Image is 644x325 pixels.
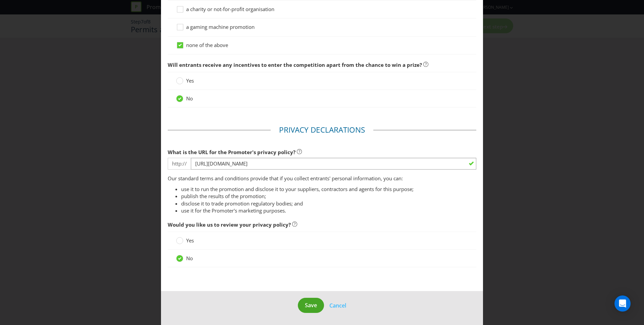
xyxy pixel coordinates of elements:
[168,221,291,228] span: Would you like us to review your privacy policy?
[168,158,191,170] span: http://
[614,295,631,312] div: Open Intercom Messenger
[181,207,476,214] li: use it for the Promoter's marketing purposes.
[181,186,476,193] li: use it to run the promotion and disclose it to your suppliers, contractors and agents for this pu...
[168,175,476,182] p: Our standard terms and conditions provide that if you collect entrants' personal information, you...
[186,42,228,48] span: none of the above
[186,77,194,84] span: Yes
[181,193,476,200] li: publish the results of the promotion;
[298,298,324,313] button: Save
[186,95,193,102] span: No
[329,302,346,309] span: Cancel
[168,149,296,155] span: What is the URL for the Promoter's privacy policy?
[186,237,194,244] span: Yes
[186,255,193,262] span: No
[186,24,255,30] span: a gaming machine promotion
[329,301,346,310] button: Cancel
[168,61,422,68] span: Will entrants receive any incentives to enter the competition apart from the chance to win a prize?
[305,301,317,309] span: Save
[271,125,373,135] legend: Privacy Declarations
[186,6,274,12] span: a charity or not-for-profit organisation
[181,200,476,207] li: disclose it to trade promotion regulatory bodies; and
